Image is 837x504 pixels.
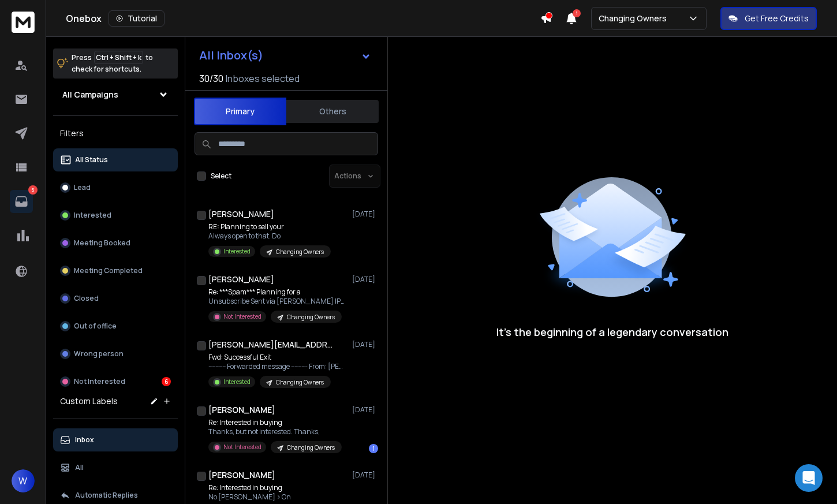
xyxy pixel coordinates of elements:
[745,13,809,24] p: Get Free Credits
[369,444,378,453] div: 1
[53,125,178,141] h3: Filters
[66,10,540,27] div: Onebox
[12,469,35,492] button: W
[53,176,178,199] button: Lead
[208,297,347,306] p: Unsubscribe Sent via [PERSON_NAME] IPhone
[74,238,130,248] p: Meeting Booked
[75,155,108,165] p: All Status
[74,294,99,303] p: Closed
[286,99,379,124] button: Others
[287,443,335,452] p: Changing Owners
[199,72,223,85] span: 30 / 30
[75,435,94,445] p: Inbox
[352,340,378,349] p: [DATE]
[208,222,331,232] p: RE: Planning to sell your
[352,405,378,415] p: [DATE]
[276,378,324,387] p: Changing Owners
[109,10,165,27] button: Tutorial
[208,232,331,241] p: Always open to that. Do
[208,208,274,220] h1: [PERSON_NAME]
[74,377,125,386] p: Not Interested
[62,89,118,100] h1: All Campaigns
[223,312,261,321] p: Not Interested
[795,464,823,492] div: Open Intercom Messenger
[208,404,275,416] h1: [PERSON_NAME]
[94,51,143,64] span: Ctrl + Shift + k
[573,9,581,17] span: 1
[60,395,118,407] h3: Custom Labels
[208,274,274,285] h1: [PERSON_NAME]
[53,370,178,393] button: Not Interested6
[208,492,342,502] p: No [PERSON_NAME] > On
[223,247,251,256] p: Interested
[223,443,261,451] p: Not Interested
[72,52,153,75] p: Press to check for shortcuts.
[223,378,251,386] p: Interested
[194,98,286,125] button: Primary
[53,456,178,479] button: All
[226,72,300,85] h3: Inboxes selected
[276,248,324,256] p: Changing Owners
[496,324,728,340] p: It’s the beginning of a legendary conversation
[53,315,178,338] button: Out of office
[208,469,275,481] h1: [PERSON_NAME]
[352,275,378,284] p: [DATE]
[53,259,178,282] button: Meeting Completed
[352,471,378,480] p: [DATE]
[75,491,138,500] p: Automatic Replies
[720,7,817,30] button: Get Free Credits
[208,418,342,427] p: Re: Interested in buying
[74,266,143,275] p: Meeting Completed
[10,190,33,213] a: 6
[74,211,111,220] p: Interested
[190,44,380,67] button: All Inbox(s)
[74,349,124,359] p: Wrong person
[208,427,342,436] p: Thanks, but not interested. Thanks,
[53,232,178,255] button: Meeting Booked
[162,377,171,386] div: 6
[211,171,231,181] label: Select
[287,313,335,322] p: Changing Owners
[199,50,263,61] h1: All Inbox(s)
[53,83,178,106] button: All Campaigns
[53,287,178,310] button: Closed
[53,148,178,171] button: All Status
[53,342,178,365] button: Wrong person
[74,322,117,331] p: Out of office
[74,183,91,192] p: Lead
[599,13,671,24] p: Changing Owners
[208,362,347,371] p: ---------- Forwarded message --------- From: [PERSON_NAME]
[208,483,342,492] p: Re: Interested in buying
[28,185,38,195] p: 6
[53,428,178,451] button: Inbox
[208,353,347,362] p: Fwd: Successful Exit
[208,339,335,350] h1: [PERSON_NAME][EMAIL_ADDRESS][DOMAIN_NAME]
[352,210,378,219] p: [DATE]
[75,463,84,472] p: All
[53,204,178,227] button: Interested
